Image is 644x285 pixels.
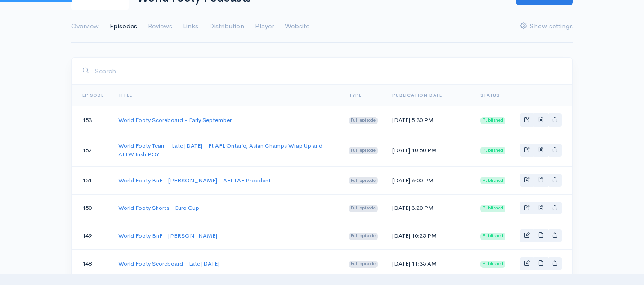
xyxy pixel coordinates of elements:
a: Website [285,10,309,43]
input: Search [94,62,562,80]
span: Edit episode [524,146,530,152]
a: World Footy Team - Late [DATE] - Ft AFL Ontario, Asian Champs Wrap Up and AFLW Irish POY [118,142,322,158]
div: Basic example [520,257,562,270]
td: [DATE] 5:30 PM [385,106,473,134]
div: Basic example [520,113,562,127]
span: Published [480,205,505,212]
a: Episodes [110,10,137,43]
a: Share episode [548,257,562,270]
a: Type [349,92,362,98]
a: Player [255,10,274,43]
a: Show settings [520,10,573,43]
a: Reviews [148,10,172,43]
td: 149 [72,222,111,250]
a: World Footy Scoreboard - Late [DATE] [118,260,219,267]
td: 153 [72,106,111,134]
span: Edit episode [524,260,530,266]
a: Share episode [548,229,562,242]
a: Share episode [548,113,562,127]
span: Full episode [349,261,378,268]
a: World Footy Shorts - Euro Cup [118,204,199,212]
span: Full episode [349,205,378,212]
td: [DATE] 11:35 AM [385,250,473,278]
a: Title [118,92,132,98]
span: Full episode [349,177,378,184]
td: 148 [72,250,111,278]
a: Episode [82,92,104,98]
span: Episode transcription [538,232,544,238]
span: Published [480,177,505,184]
td: [DATE] 10:50 PM [385,134,473,166]
span: Edit episode [524,204,530,210]
a: Share episode [548,144,562,157]
a: Share episode [548,174,562,187]
span: Published [480,147,505,154]
td: [DATE] 10:25 PM [385,222,473,250]
span: Published [480,261,505,268]
span: Episode transcription [538,116,544,122]
td: [DATE] 6:00 PM [385,166,473,194]
td: 150 [72,194,111,222]
span: Episode transcription [538,204,544,210]
span: Full episode [349,117,378,124]
a: Distribution [209,10,244,43]
span: Full episode [349,147,378,154]
span: Episode transcription [538,176,544,182]
span: Published [480,233,505,240]
div: Basic example [520,144,562,157]
div: Basic example [520,174,562,187]
span: Edit episode [524,232,530,238]
div: Basic example [520,202,562,215]
span: Status [480,92,500,98]
span: Published [480,117,505,124]
span: Episode transcription [538,146,544,152]
span: Edit episode [524,116,530,122]
a: World Footy Scoreboard - Early September [118,116,232,124]
td: 152 [72,134,111,166]
td: [DATE] 3:20 PM [385,194,473,222]
span: Full episode [349,233,378,240]
a: Links [183,10,198,43]
a: Overview [71,10,99,43]
div: Basic example [520,229,562,242]
span: Episode transcription [538,260,544,266]
a: World Footy BnF - [PERSON_NAME] [118,232,217,240]
a: World Footy BnF - [PERSON_NAME] - AFL LAE President [118,176,271,184]
a: Publication date [392,92,442,98]
a: Share episode [548,202,562,215]
td: 151 [72,166,111,194]
span: Edit episode [524,176,530,182]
